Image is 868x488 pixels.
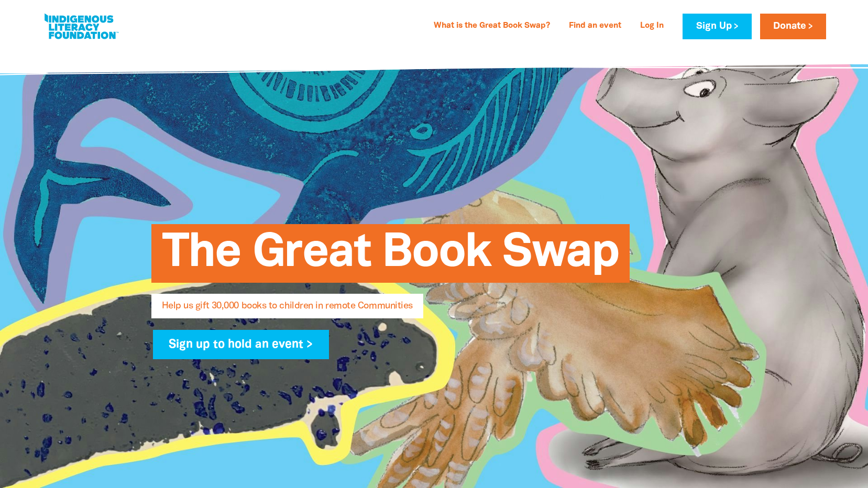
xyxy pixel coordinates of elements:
a: Find an event [563,18,628,35]
a: Log In [634,18,670,35]
a: Sign Up [683,14,751,39]
a: What is the Great Book Swap? [427,18,556,35]
a: Sign up to hold an event > [153,330,329,359]
span: The Great Book Swap [162,232,619,283]
a: Donate [760,14,826,39]
span: Help us gift 30,000 books to children in remote Communities [162,302,413,318]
